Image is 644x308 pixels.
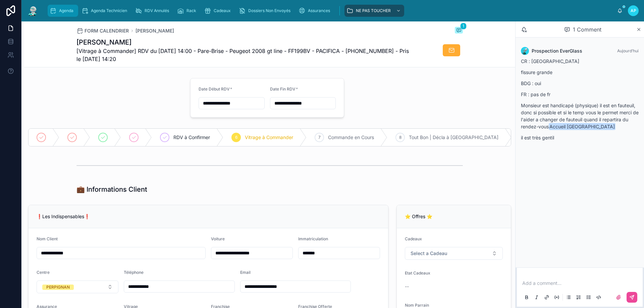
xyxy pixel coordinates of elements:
[405,213,432,219] span: ⭐ Offres ⭐
[399,135,401,140] span: 8
[328,134,374,141] span: Commande en Cours
[344,5,404,17] a: NE PAS TOUCHER
[237,5,295,17] a: Dossiers Non Envoyés
[308,8,330,13] span: Assurances
[211,236,225,241] span: Voiture
[297,5,335,17] a: Assurances
[59,8,73,13] span: Agenda
[270,86,296,91] span: Date Fin RDV
[202,5,235,17] a: Cadeaux
[356,8,391,13] span: NE PAS TOUCHER
[405,236,422,241] span: Cadeaux
[44,3,617,18] div: scrollable content
[298,236,328,241] span: Immatriculation
[37,213,90,219] span: ❗Les Indispensables❗
[631,8,636,13] span: AP
[521,91,639,98] p: FR : pas de fr
[85,27,129,34] span: FORM CALENDRIER
[532,48,582,54] span: Prospection EverGlass
[521,80,639,87] p: BDG : oui
[521,134,639,141] p: il est très gentil
[76,47,413,63] span: [Vitrage à Commander] RDV du [DATE] 14:00 - Pare-Brise - Peugeot 2008 gt line - FF199BV - PACIFIC...
[460,23,467,29] span: 1
[521,102,639,130] p: Monsieur est handicapé (physique) il est en fauteuil, donc si possible et si le temp vous le perm...
[124,270,144,275] span: Téléphone
[455,27,463,35] button: 1
[405,247,503,260] button: Select Button
[48,5,78,17] a: Agenda
[199,86,230,91] span: Date Début RDV
[240,270,251,275] span: Email
[248,8,290,13] span: Dossiers Non Envoyés
[79,5,132,17] a: Agenda Technicien
[235,135,237,140] span: 6
[411,250,447,257] span: Select a Cadeau
[405,303,429,308] span: Nom Parrain
[173,134,210,141] span: RDV à Confirmer
[91,8,127,13] span: Agenda Technicien
[76,185,147,194] h1: 💼 Informations Client
[175,5,201,17] a: Rack
[37,236,58,241] span: Nom Client
[27,5,39,16] img: App logo
[521,58,639,65] p: CR : [GEOGRAPHIC_DATA]
[46,285,70,290] div: PERPIGNAN
[573,25,601,34] span: 1 Comment
[37,270,50,275] span: Centre
[76,27,129,34] a: FORM CALENDRIER
[521,69,639,76] p: fissure grande
[136,27,174,34] a: [PERSON_NAME]
[37,281,118,293] button: Select Button
[405,270,430,275] span: Etat Cadeaux
[549,123,615,130] span: Accueil [GEOGRAPHIC_DATA]
[318,135,321,140] span: 7
[145,8,169,13] span: RDV Annulés
[409,134,498,141] span: Tout Bon | Décla à [GEOGRAPHIC_DATA]
[133,5,174,17] a: RDV Annulés
[186,8,196,13] span: Rack
[214,8,231,13] span: Cadeaux
[245,134,293,141] span: Vitrage à Commander
[617,48,639,53] span: Aujourd’hui
[76,38,413,47] h1: [PERSON_NAME]
[405,283,409,290] span: --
